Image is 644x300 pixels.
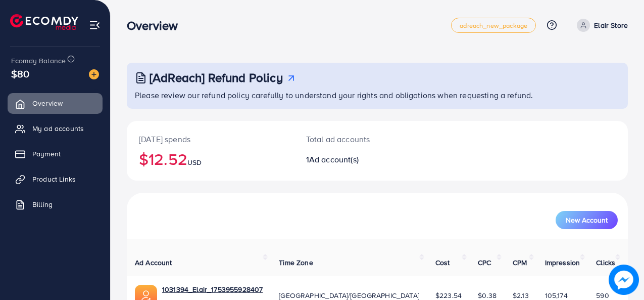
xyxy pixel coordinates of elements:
[556,211,618,229] button: New Account
[32,149,61,159] span: Payment
[8,118,103,139] a: My ad accounts
[451,18,536,33] a: adreach_new_package
[187,157,202,167] span: USD
[150,70,283,85] h3: [AdReach] Refund Policy
[513,258,527,268] span: CPM
[478,258,491,268] span: CPC
[135,258,172,268] span: Ad Account
[8,194,103,215] a: Billing
[460,22,527,29] span: adreach_new_package
[11,56,66,66] span: Ecomdy Balance
[573,19,628,32] a: Elair Store
[11,66,29,81] span: $80
[162,284,263,294] a: 1031394_Elair_1753955928407
[594,19,628,31] p: Elair Store
[435,258,450,268] span: Cost
[306,155,407,164] h2: 1
[10,14,78,30] img: logo
[32,174,76,184] span: Product Links
[566,217,608,224] span: New Account
[127,18,186,33] h3: Overview
[8,93,103,113] a: Overview
[8,169,103,189] a: Product Links
[309,154,359,165] span: Ad account(s)
[8,144,103,164] a: Payment
[596,258,615,268] span: Clicks
[135,89,622,101] p: Please review our refund policy carefully to understand your rights and obligations when requesti...
[279,258,313,268] span: Time Zone
[306,133,407,145] p: Total ad accounts
[89,69,99,79] img: image
[545,258,580,268] span: Impression
[139,149,282,168] h2: $12.52
[89,19,101,31] img: menu
[139,133,282,145] p: [DATE] spends
[32,98,63,108] span: Overview
[32,199,53,209] span: Billing
[32,123,84,134] span: My ad accounts
[609,265,639,295] img: image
